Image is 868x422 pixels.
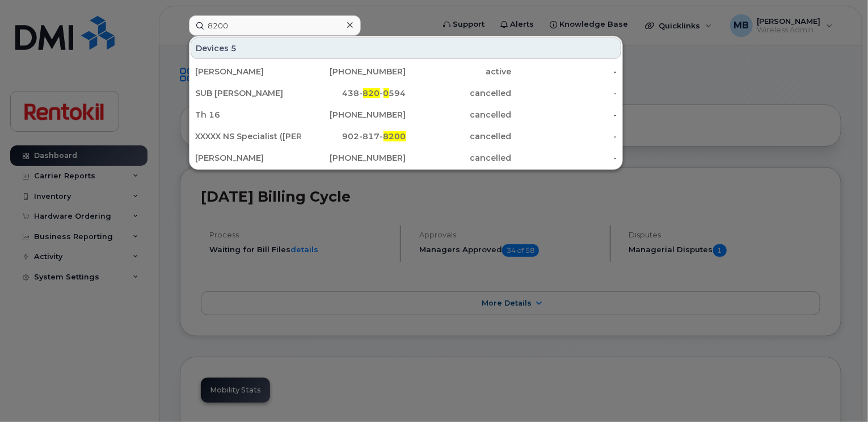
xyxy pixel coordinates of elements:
[195,87,301,99] div: SUB [PERSON_NAME]
[191,83,621,103] a: SUB [PERSON_NAME]438-820-0594cancelled-
[195,152,301,164] div: [PERSON_NAME]
[301,152,406,164] div: [PHONE_NUMBER]
[301,87,406,99] div: 438- - 594
[195,109,301,120] div: Th 16
[195,131,301,142] div: XXXXX NS Specialist ([PERSON_NAME])
[406,87,512,99] div: cancelled
[406,66,512,77] div: active
[195,66,301,77] div: [PERSON_NAME]
[511,66,617,77] div: -
[511,131,617,142] div: -
[511,152,617,164] div: -
[363,88,380,98] span: 820
[384,88,389,98] span: 0
[406,152,512,164] div: cancelled
[301,66,406,77] div: [PHONE_NUMBER]
[406,131,512,142] div: cancelled
[511,87,617,99] div: -
[511,109,617,120] div: -
[406,109,512,120] div: cancelled
[191,37,621,59] div: Devices
[384,131,406,141] span: 8200
[301,109,406,120] div: [PHONE_NUMBER]
[191,126,621,147] a: XXXXX NS Specialist ([PERSON_NAME])902-817-8200cancelled-
[191,105,621,125] a: Th 16[PHONE_NUMBER]cancelled-
[301,131,406,142] div: 902-817-
[191,61,621,82] a: [PERSON_NAME][PHONE_NUMBER]active-
[191,148,621,168] a: [PERSON_NAME][PHONE_NUMBER]cancelled-
[231,43,237,54] span: 5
